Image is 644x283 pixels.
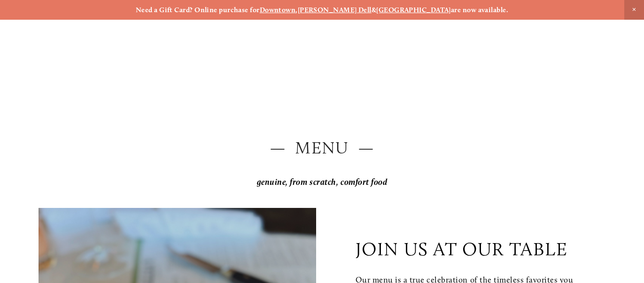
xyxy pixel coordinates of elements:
em: genuine, from scratch, comfort food [257,177,388,187]
h2: — Menu — [39,136,605,160]
a: [PERSON_NAME] Dell [298,6,372,14]
a: [GEOGRAPHIC_DATA] [376,6,451,14]
strong: , [295,6,297,14]
strong: & [372,6,376,14]
a: Downtown [260,6,296,14]
strong: Need a Gift Card? Online purchase for [136,6,260,14]
strong: are now available. [451,6,508,14]
p: join us at our table [356,238,568,260]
